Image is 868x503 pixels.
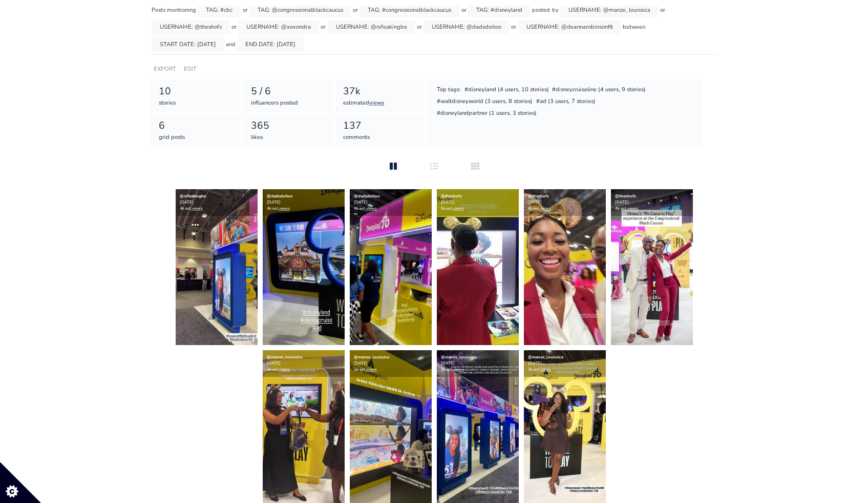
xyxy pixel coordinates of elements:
[453,206,464,211] a: views
[167,3,196,17] div: mentioning
[353,3,358,17] div: or
[441,193,462,199] a: @theshofs
[279,206,290,211] a: views
[615,193,636,199] a: @theshofs
[152,3,165,17] div: Posts
[249,3,351,17] div: TAG: @congressionalblackcaucus
[243,3,248,17] div: or
[623,20,645,35] div: between
[251,133,325,142] div: likes
[463,85,549,95] div: #disneyland (4 users, 10 stories)
[237,37,304,52] div: END DATE: [DATE]
[152,37,224,52] div: START DATE: [DATE]
[154,65,176,73] a: EXPORT
[251,118,325,133] div: 365
[152,20,230,35] div: USERNAME: @theshofs
[535,97,596,107] div: #ad (3 users, 7 stories)
[540,206,551,211] a: views
[366,206,377,211] a: views
[343,118,417,133] div: 137
[436,97,534,107] div: #waltdisneyworld (3 users, 8 stories)
[660,3,665,17] div: or
[453,367,464,372] a: views
[551,85,646,95] div: #disneycruiseline (4 users, 9 stories)
[198,3,241,17] div: TAG: #cbc
[159,118,233,133] div: 6
[524,350,606,377] div: [DATE] 3k est.
[461,3,467,17] div: or
[468,3,531,17] div: TAG: #disneyland
[343,99,417,108] div: estimated
[552,3,559,17] div: by
[192,206,203,211] a: views
[238,20,319,35] div: USERNAME: @xovondra
[343,133,417,142] div: comments
[511,20,516,35] div: or
[354,193,380,199] a: @dadsdoitoo
[279,367,290,372] a: views
[354,354,389,360] a: @manze_louissica
[540,367,551,372] a: views
[437,350,519,377] div: [DATE] 3k est.
[424,20,510,35] div: USERNAME: @dadsdoitoo
[437,189,519,216] div: [DATE] 5k est.
[251,99,325,108] div: influencers posted
[263,350,345,377] div: [DATE] 3k est.
[436,109,538,119] div: #disneylandpartner (1 users, 3 stories)
[231,20,237,35] div: or
[436,85,462,95] div: Top tags:
[359,3,459,17] div: TAG: #congressionalblackcaucus
[343,84,417,99] div: 37k
[159,133,233,142] div: grid posts
[528,354,563,360] a: @manze_louissica
[267,193,293,199] a: @dadsdoitoo
[176,189,258,216] div: [DATE] 4k est.
[611,189,693,216] div: [DATE] 4k est.
[263,189,345,216] div: [DATE] 4k est.
[366,367,377,372] a: views
[251,84,325,99] div: 5 / 6
[417,20,422,35] div: or
[369,99,384,107] a: views
[328,20,415,35] div: USERNAME: @nifeakingbe
[226,37,236,52] div: and
[184,65,197,73] a: EDIT
[518,20,621,35] div: USERNAME: @deannarobinsonfit
[267,354,302,360] a: @manze_louissica
[532,3,550,17] div: posted
[627,206,638,211] a: views
[350,350,432,377] div: [DATE] 3k est.
[441,354,476,360] a: @manze_louissica
[560,3,659,17] div: USERNAME: @manze_louissica
[180,193,206,199] a: @nifeakingbe
[350,189,432,216] div: [DATE] 4k est.
[528,193,549,199] a: @theshofs
[321,20,326,35] div: or
[159,99,233,108] div: stories
[524,189,606,216] div: [DATE] 4k est.
[159,84,233,99] div: 10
